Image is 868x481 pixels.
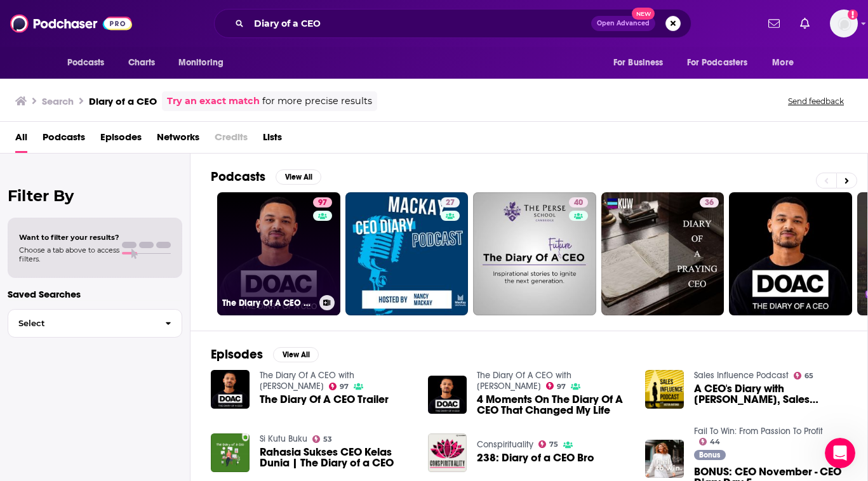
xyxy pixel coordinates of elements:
button: Select [8,309,182,338]
span: Open Advanced [597,20,650,27]
a: 97 [546,382,566,390]
a: 36 [700,197,719,208]
a: 44 [699,438,721,445]
span: Select [8,319,155,327]
a: Try an exact match [167,94,260,109]
a: 97 [329,383,349,390]
h3: The Diary Of A CEO with [PERSON_NAME] [222,298,314,308]
a: 27 [441,197,460,208]
button: View All [276,169,321,185]
a: Fail To Win: From Passion To Profit [694,426,823,437]
button: open menu [170,51,240,75]
button: open menu [58,51,121,75]
button: View All [273,347,319,362]
a: Si Kutu Buku [260,433,307,444]
span: Choose a tab above to access filters. [19,246,119,263]
span: For Business [613,54,664,72]
a: 40 [569,197,588,208]
a: Show notifications dropdown [795,13,815,34]
span: 75 [549,442,558,447]
a: Charts [120,51,163,75]
div: Search podcasts, credits, & more... [214,9,691,38]
a: A CEO's Diary with Brandon Bornancin, Sales Influence(r) [694,383,847,405]
a: Podcasts [43,127,85,153]
span: Networks [157,127,199,153]
span: 65 [805,373,813,379]
span: Credits [215,127,248,153]
span: 97 [340,384,349,390]
span: 97 [318,197,327,209]
a: 53 [312,435,333,443]
a: 75 [538,440,559,448]
img: BONUS: CEO November - CEO Diary Day 5 [645,440,684,478]
span: New [632,8,655,20]
span: More [772,54,794,72]
input: Search podcasts, credits, & more... [249,13,591,34]
img: The Diary Of A CEO Trailer [211,370,250,409]
a: The Diary Of A CEO with Steven Bartlett [260,370,354,392]
span: Logged in as danikarchmer [830,10,858,37]
p: Saved Searches [8,288,182,300]
a: Lists [263,127,282,153]
a: Conspirituality [477,439,533,450]
h2: Filter By [8,187,182,205]
a: 238: Diary of a CEO Bro [477,452,594,463]
a: All [15,127,27,153]
span: 53 [323,437,332,442]
img: User Profile [830,10,858,37]
a: Sales Influence Podcast [694,370,789,381]
a: 27 [345,192,469,315]
a: Episodes [100,127,142,153]
img: Podchaser - Follow, Share and Rate Podcasts [10,11,132,36]
span: 44 [710,439,720,445]
span: 97 [557,384,566,390]
span: 27 [446,197,455,209]
a: 36 [601,192,724,315]
h3: Search [42,95,74,107]
svg: Add a profile image [848,10,858,20]
a: Show notifications dropdown [763,13,785,34]
a: 97 [313,197,332,208]
img: 4 Moments On The Diary Of A CEO That Changed My Life [428,376,467,414]
a: 97The Diary Of A CEO with [PERSON_NAME] [217,192,340,315]
span: Monitoring [178,54,224,72]
button: open menu [763,51,810,75]
a: Rahasia Sukses CEO Kelas Dunia | The Diary of a CEO [260,447,413,468]
span: Podcasts [67,54,105,72]
h2: Episodes [211,346,263,362]
a: The Diary Of A CEO Trailer [260,394,389,405]
img: 238: Diary of a CEO Bro [428,433,467,472]
a: PodcastsView All [211,169,321,185]
span: For Podcasters [687,54,748,72]
iframe: Intercom live chat [825,438,855,468]
img: A CEO's Diary with Brandon Bornancin, Sales Influence(r) [645,370,684,409]
h3: Diary of a CEO [89,95,157,107]
span: for more precise results [262,94,372,109]
button: Send feedback [784,96,848,107]
a: 4 Moments On The Diary Of A CEO That Changed My Life [477,394,630,416]
span: Charts [128,54,156,72]
span: 40 [574,197,583,209]
button: open menu [679,51,766,75]
button: Open AdvancedNew [591,16,655,31]
a: EpisodesView All [211,346,319,362]
img: Rahasia Sukses CEO Kelas Dunia | The Diary of a CEO [211,433,250,472]
a: The Diary Of A CEO with Steven Bartlett [477,370,571,392]
button: open menu [604,51,679,75]
span: A CEO's Diary with [PERSON_NAME], Sales Influence(r) [694,383,847,405]
a: 40 [473,192,596,315]
button: Show profile menu [830,10,858,37]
